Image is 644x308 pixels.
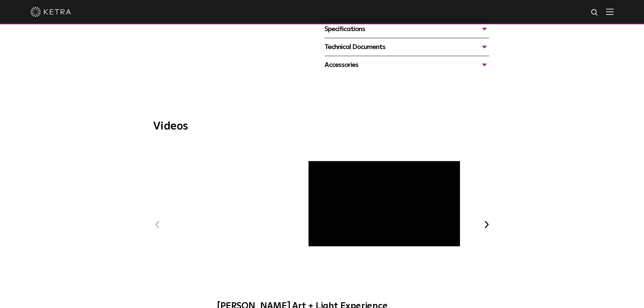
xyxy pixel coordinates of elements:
img: ketra-logo-2019-white [30,7,71,17]
button: Previous [153,220,162,229]
button: Next [482,220,491,229]
h3: Videos [153,121,491,132]
div: Accessories [325,60,489,70]
img: Hamburger%20Nav.svg [606,8,614,15]
img: search icon [591,8,599,17]
div: Specifications [325,24,489,34]
div: Technical Documents [325,42,489,52]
